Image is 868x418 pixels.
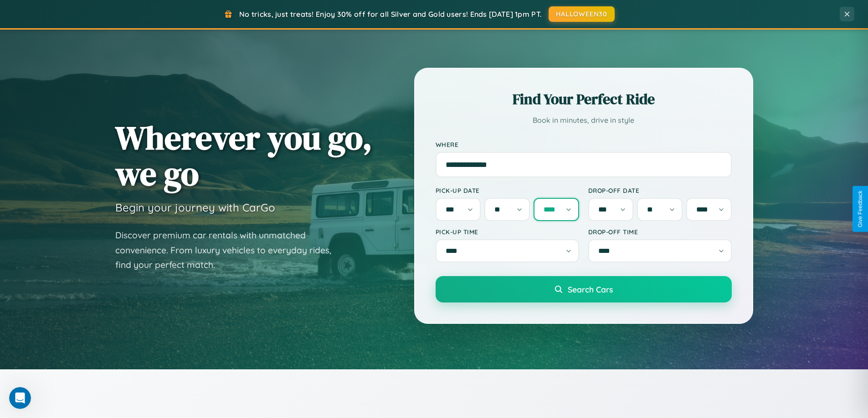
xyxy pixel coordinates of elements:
[115,120,372,191] h1: Wherever you go, we go
[436,141,732,148] label: Where
[436,276,732,302] button: Search Cars
[568,284,613,294] span: Search Cars
[115,228,343,272] p: Discover premium car rentals with unmatched convenience. From luxury vehicles to everyday rides, ...
[436,114,732,127] p: Book in minutes, drive in style
[549,6,615,22] button: HALLOWEEN30
[588,186,732,194] label: Drop-off Date
[115,201,275,214] h3: Begin your journey with CarGo
[436,186,579,194] label: Pick-up Date
[436,89,732,109] h2: Find Your Perfect Ride
[9,387,31,409] iframe: Intercom live chat
[436,228,579,236] label: Pick-up Time
[239,10,542,19] span: No tricks, just treats! Enjoy 30% off for all Silver and Gold users! Ends [DATE] 1pm PT.
[857,191,863,227] div: Give Feedback
[588,228,732,236] label: Drop-off Time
